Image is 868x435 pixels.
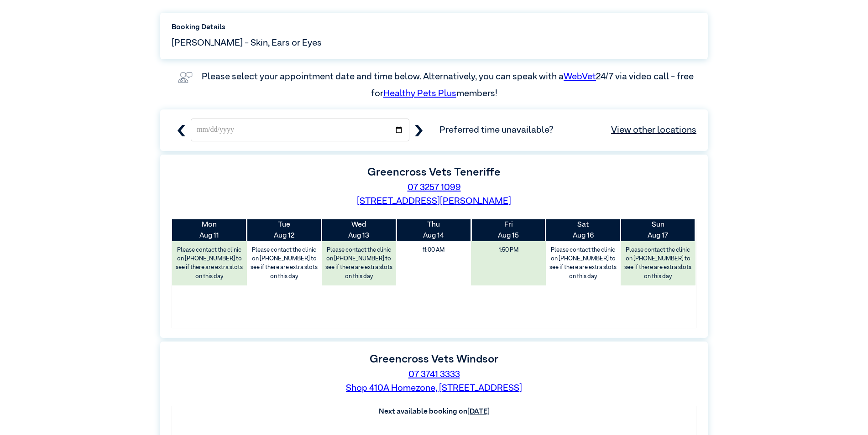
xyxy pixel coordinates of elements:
img: vet [174,68,196,87]
label: Please contact the clinic on [PHONE_NUMBER] to see if there are extra slots on this day [173,243,246,283]
span: Preferred time unavailable? [439,123,696,137]
label: Please contact the clinic on [PHONE_NUMBER] to see if there are extra slots on this day [248,243,321,283]
label: Please contact the clinic on [PHONE_NUMBER] to see if there are extra slots on this day [622,243,695,283]
th: Next available booking on [172,406,696,417]
a: WebVet [564,72,596,81]
th: Aug 11 [172,219,247,241]
th: Aug 13 [322,219,397,241]
th: Aug 14 [396,219,471,241]
span: 1:50 PM [474,243,543,257]
a: View other locations [611,123,696,137]
th: Aug 15 [471,219,546,241]
label: Please select your appointment date and time below. Alternatively, you can speak with a 24/7 via ... [202,72,695,98]
span: 11:00 AM [399,243,468,257]
th: Aug 16 [546,219,621,241]
span: [PERSON_NAME] - Skin, Ears or Eyes [172,36,322,50]
a: Healthy Pets Plus [383,89,456,98]
a: 07 3741 3333 [408,370,460,379]
u: [DATE] [467,408,490,415]
label: Please contact the clinic on [PHONE_NUMBER] to see if there are extra slots on this day [323,243,396,283]
th: Aug 17 [621,219,695,241]
a: [STREET_ADDRESS][PERSON_NAME] [357,197,511,206]
label: Please contact the clinic on [PHONE_NUMBER] to see if there are extra slots on this day [547,243,620,283]
label: Greencross Vets Teneriffe [367,167,501,178]
label: Booking Details [172,22,696,33]
a: 07 3257 1099 [408,183,461,192]
a: Shop 410A Homezone, [STREET_ADDRESS] [346,383,522,393]
th: Aug 12 [247,219,322,241]
label: Greencross Vets Windsor [370,354,498,365]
